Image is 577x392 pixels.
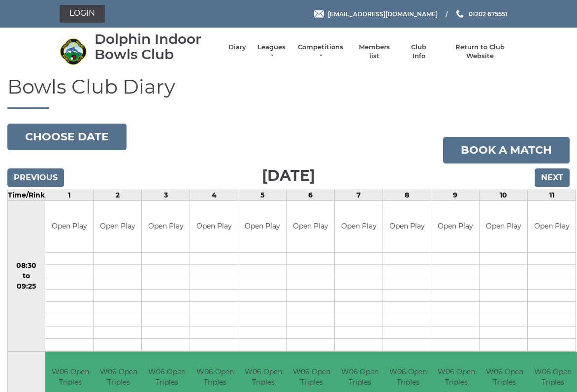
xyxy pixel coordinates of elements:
td: Time/Rink [8,190,45,200]
a: Competitions [297,43,344,61]
td: Open Play [528,201,576,253]
td: 2 [94,190,142,200]
input: Previous [7,168,64,187]
h1: Bowls Club Diary [7,76,570,109]
td: Open Play [383,201,431,253]
td: Open Play [142,201,190,253]
a: Login [60,5,105,23]
a: Leagues [256,43,287,61]
a: Club Info [405,43,433,61]
td: 5 [238,190,287,200]
td: Open Play [335,201,383,253]
a: Book a match [443,137,570,163]
img: Email [314,10,324,18]
td: 9 [431,190,480,200]
td: 08:30 to 09:25 [8,200,45,352]
td: 1 [45,190,94,200]
a: Email [EMAIL_ADDRESS][DOMAIN_NAME] [314,9,438,19]
td: 11 [528,190,576,200]
td: Open Play [238,201,286,253]
td: Open Play [287,201,334,253]
td: Open Play [431,201,479,253]
input: Next [535,168,570,187]
td: Open Play [480,201,527,253]
td: 3 [142,190,190,200]
a: Members list [353,43,394,61]
span: [EMAIL_ADDRESS][DOMAIN_NAME] [328,10,438,17]
img: Dolphin Indoor Bowls Club [60,38,87,65]
td: 7 [335,190,383,200]
td: 10 [480,190,528,200]
td: 8 [383,190,431,200]
img: Phone us [456,10,463,18]
td: Open Play [45,201,93,253]
a: Diary [228,43,246,52]
div: Dolphin Indoor Bowls Club [95,32,219,62]
td: Open Play [190,201,238,253]
td: Open Play [94,201,141,253]
td: 6 [287,190,335,200]
td: 4 [190,190,238,200]
button: Choose date [7,124,127,150]
a: Phone us 01202 675551 [455,9,508,19]
a: Return to Club Website [443,43,517,61]
span: 01202 675551 [469,10,508,17]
